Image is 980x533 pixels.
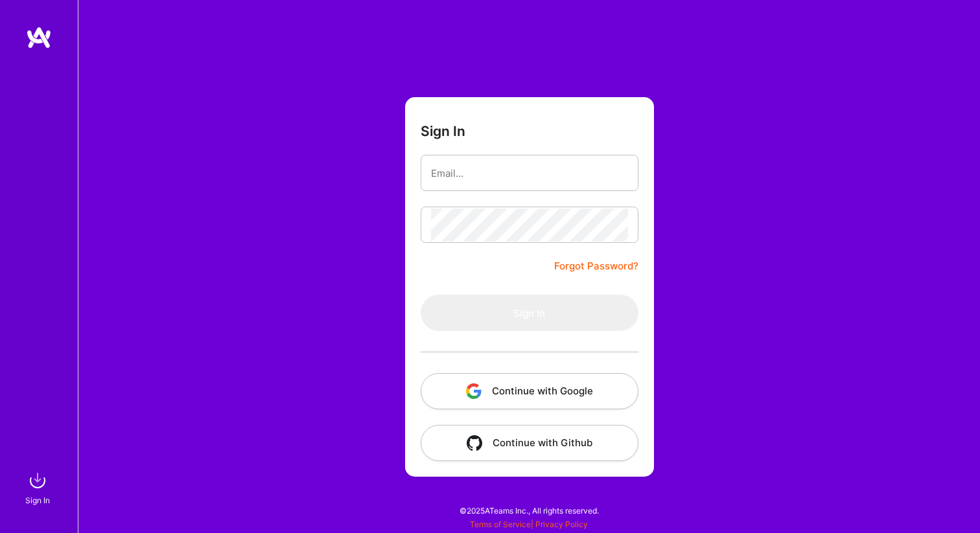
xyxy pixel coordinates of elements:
[27,468,51,507] a: sign inSign In
[421,425,638,461] button: Continue with Github
[421,373,638,409] button: Continue with Google
[470,519,531,529] a: Terms of Service
[26,26,52,49] img: logo
[25,493,50,507] div: Sign In
[78,494,980,527] div: © 2025 ATeams Inc., All rights reserved.
[431,157,628,190] input: Email...
[25,468,51,493] img: sign in
[421,123,465,139] h3: Sign In
[421,295,638,331] button: Sign In
[535,519,588,529] a: Privacy Policy
[554,258,638,274] a: Forgot Password?
[467,435,482,451] img: icon
[470,519,588,529] span: |
[466,383,482,399] img: icon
